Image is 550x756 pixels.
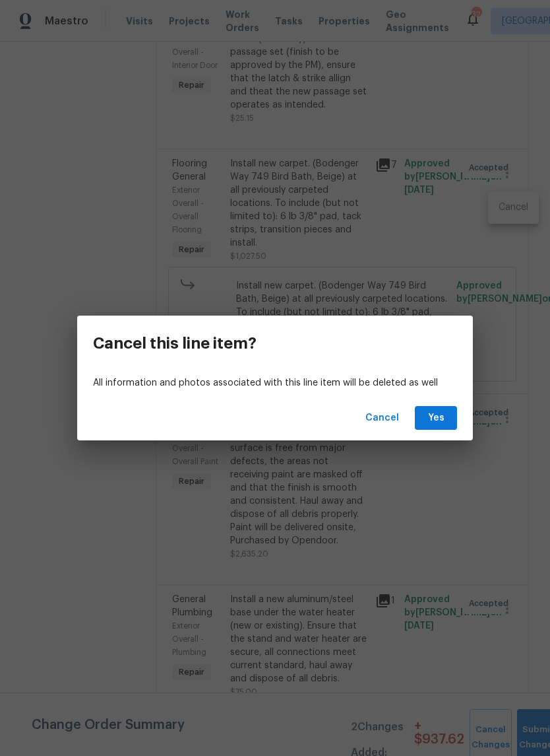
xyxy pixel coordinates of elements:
h3: Cancel this line item? [93,334,257,353]
p: All information and photos associated with this line item will be deleted as well [93,376,457,390]
span: Cancel [365,410,399,427]
button: Cancel [360,406,404,430]
span: Yes [425,410,446,427]
button: Yes [415,406,457,430]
